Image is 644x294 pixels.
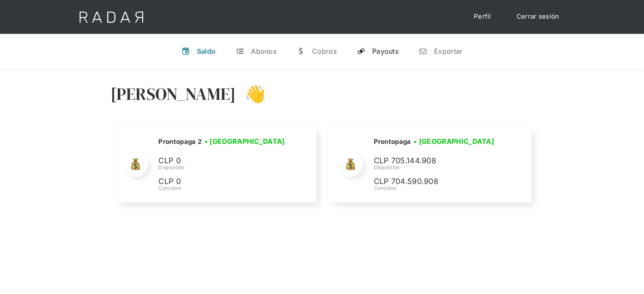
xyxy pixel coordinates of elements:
div: Abonos [251,47,276,55]
h2: Prontopaga 2 [158,137,202,146]
h3: • [GEOGRAPHIC_DATA] [205,136,285,146]
p: CLP 704.590.908 [373,176,500,188]
h3: • [GEOGRAPHIC_DATA] [414,136,494,146]
div: v [182,47,190,55]
div: Contable [158,184,287,192]
p: CLP 705.144.908 [373,155,500,167]
p: CLP 0 [158,176,285,188]
div: w [297,47,305,55]
h3: [PERSON_NAME] [111,83,236,104]
a: Cerrar sesión [508,8,568,25]
div: Saldo [197,47,216,55]
div: Cobros [312,47,337,55]
div: Exportar [434,47,462,55]
p: CLP 0 [158,155,285,167]
div: Disponible [158,164,287,171]
div: Disponible [373,164,500,171]
h2: Prontopaga [373,137,411,146]
div: Contable [373,184,500,192]
div: t [236,47,244,55]
div: n [419,47,427,55]
h3: 👋 [236,83,265,104]
div: Payouts [372,47,398,55]
div: y [357,47,365,55]
a: Perfil [465,8,500,25]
